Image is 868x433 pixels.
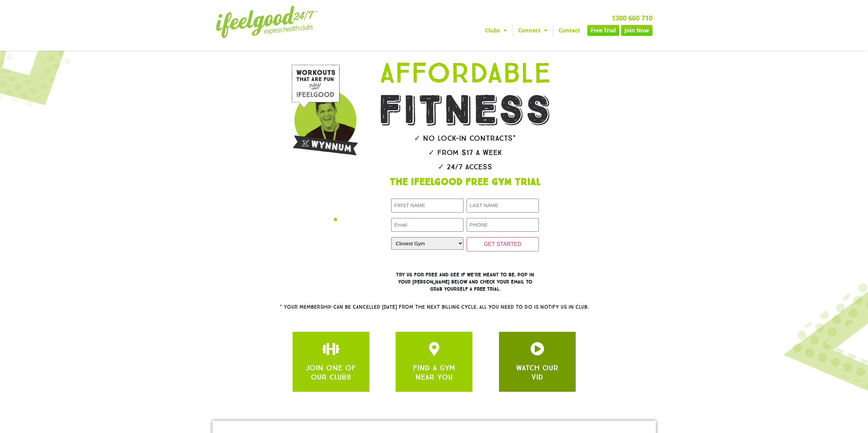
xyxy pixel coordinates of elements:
input: Email [391,218,464,232]
a: apbct__label_id__gravity_form [427,342,441,356]
a: JOIN ONE OF OUR CLUBS [306,363,356,381]
a: apbct__label_id__gravity_form [324,342,338,356]
input: FIRST NAME [391,199,464,213]
input: PHONE [467,218,539,232]
h3: Try us for free and see if we’re meant to be. Pop in your [PERSON_NAME] below and check your emai... [391,271,539,293]
input: LAST NAME [467,199,539,213]
h2: * Your membership can be cancelled [DATE] from the next billing cycle. All you need to do is noti... [255,305,613,310]
a: Join Now [621,25,652,36]
a: FIND A GYM NEAR YOU [413,363,455,381]
a: apbct__label_id__gravity_form [530,342,544,356]
h2: ✓ From $17 a week [360,149,571,156]
input: GET STARTED [467,237,539,251]
a: Contact [553,25,586,36]
h2: ✓ No lock-in contracts* [360,135,571,142]
h2: ✓ 24/7 Access [360,163,571,171]
h1: The IfeelGood Free Gym Trial [360,177,571,187]
a: 1300 660 710 [612,13,652,22]
a: Free Trial [587,25,619,36]
a: Connect [513,25,553,36]
a: WATCH OUR VID [516,363,558,381]
nav: Menu [371,25,652,36]
a: Clubs [480,25,512,36]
